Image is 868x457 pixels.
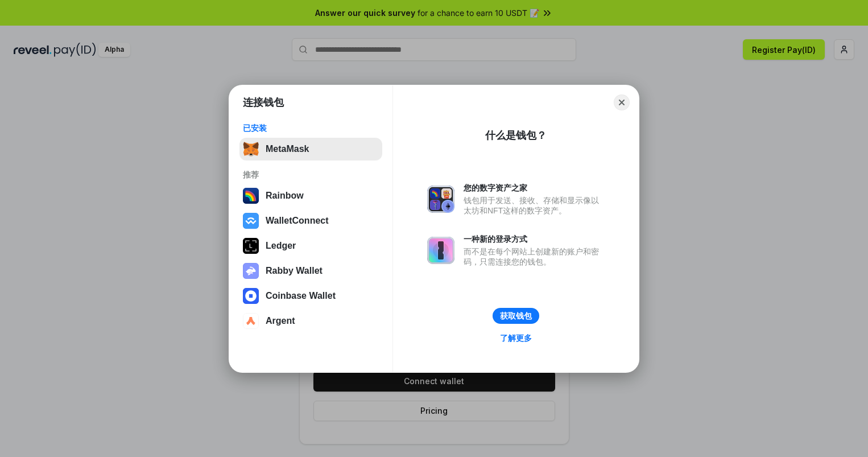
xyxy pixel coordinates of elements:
img: svg+xml,%3Csvg%20xmlns%3D%22http%3A%2F%2Fwww.w3.org%2F2000%2Fsvg%22%20width%3D%2228%22%20height%3... [243,238,259,254]
button: Close [614,94,630,110]
img: svg+xml,%3Csvg%20width%3D%2228%22%20height%3D%2228%22%20viewBox%3D%220%200%2028%2028%22%20fill%3D... [243,313,259,329]
img: svg+xml,%3Csvg%20xmlns%3D%22http%3A%2F%2Fwww.w3.org%2F2000%2Fsvg%22%20fill%3D%22none%22%20viewBox... [427,237,454,264]
div: 获取钱包 [500,311,532,321]
button: Ledger [239,234,382,257]
div: 您的数字资产之家 [464,183,605,193]
div: 什么是钱包？ [485,129,547,142]
button: 获取钱包 [493,308,539,324]
div: 了解更多 [500,333,532,343]
button: Rabby Wallet [239,260,382,282]
h1: 连接钱包 [243,96,284,109]
img: svg+xml,%3Csvg%20fill%3D%22none%22%20height%3D%2233%22%20viewBox%3D%220%200%2035%2033%22%20width%... [243,141,259,157]
button: Argent [239,310,382,332]
div: 已安装 [243,123,379,133]
div: WalletConnect [266,216,329,226]
div: Coinbase Wallet [266,291,336,301]
div: Rainbow [266,191,304,201]
button: Rainbow [239,184,382,207]
button: MetaMask [239,138,382,160]
div: 钱包用于发送、接收、存储和显示像以太坊和NFT这样的数字资产。 [464,195,605,216]
button: WalletConnect [239,209,382,232]
div: Ledger [266,241,296,251]
img: svg+xml,%3Csvg%20width%3D%22120%22%20height%3D%22120%22%20viewBox%3D%220%200%20120%20120%22%20fil... [243,188,259,204]
div: Rabby Wallet [266,266,323,276]
div: Argent [266,316,295,326]
div: 推荐 [243,170,379,180]
a: 了解更多 [493,331,539,345]
img: svg+xml,%3Csvg%20xmlns%3D%22http%3A%2F%2Fwww.w3.org%2F2000%2Fsvg%22%20fill%3D%22none%22%20viewBox... [427,186,454,213]
img: svg+xml,%3Csvg%20width%3D%2228%22%20height%3D%2228%22%20viewBox%3D%220%200%2028%2028%22%20fill%3D... [243,213,259,229]
div: 一种新的登录方式 [464,234,605,244]
div: 而不是在每个网站上创建新的账户和密码，只需连接您的钱包。 [464,246,605,267]
div: MetaMask [266,144,309,154]
img: svg+xml,%3Csvg%20width%3D%2228%22%20height%3D%2228%22%20viewBox%3D%220%200%2028%2028%22%20fill%3D... [243,288,259,304]
img: svg+xml,%3Csvg%20xmlns%3D%22http%3A%2F%2Fwww.w3.org%2F2000%2Fsvg%22%20fill%3D%22none%22%20viewBox... [243,263,259,279]
button: Coinbase Wallet [239,285,382,307]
